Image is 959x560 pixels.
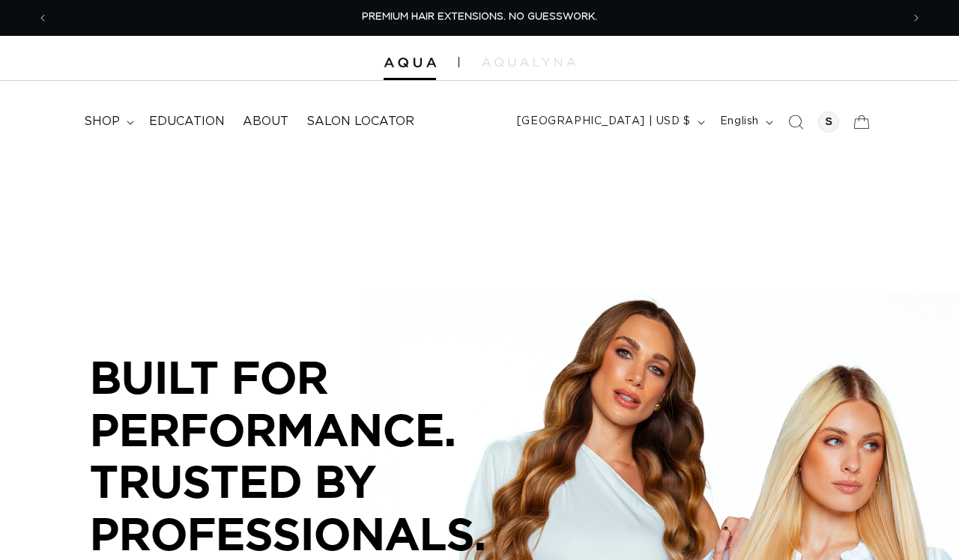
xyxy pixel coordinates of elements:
[234,105,297,139] a: About
[243,114,288,130] span: About
[362,12,597,22] span: PREMIUM HAIR EXTENSIONS. NO GUESSWORK.
[90,351,539,559] p: BUILT FOR PERFORMANCE. TRUSTED BY PROFESSIONALS.
[711,108,779,136] button: English
[84,114,120,130] span: shop
[306,114,414,130] span: Salon Locator
[517,114,691,130] span: [GEOGRAPHIC_DATA] | USD $
[900,4,933,32] button: Next announcement
[149,114,225,130] span: Education
[508,108,711,136] button: [GEOGRAPHIC_DATA] | USD $
[140,105,234,139] a: Education
[384,58,436,68] img: Aqua Hair Extensions
[720,114,759,130] span: English
[75,105,140,139] summary: shop
[779,106,812,139] summary: Search
[26,4,59,32] button: Previous announcement
[482,58,575,67] img: aqualyna.com
[297,105,423,139] a: Salon Locator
